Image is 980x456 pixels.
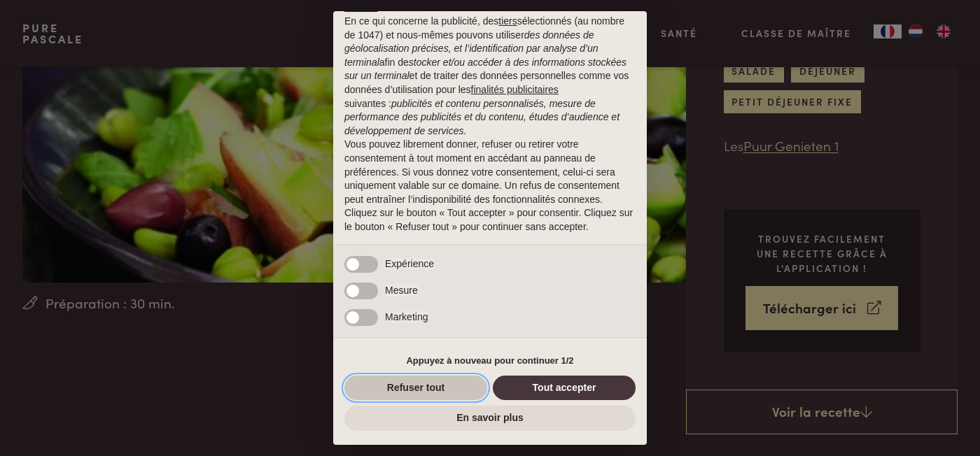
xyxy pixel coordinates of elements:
[344,98,619,136] em: publicités et contenu personnalisés, mesure de performance des publicités et du contenu, études d...
[344,376,487,401] button: Refuser tout
[385,311,428,322] span: Marketing
[344,138,636,206] p: Vous pouvez librement donner, refuser ou retirer votre consentement à tout moment en accédant au ...
[344,15,636,138] p: En ce qui concerne la publicité, des sélectionnés (au nombre de 1047) et nous-mêmes pouvons utili...
[498,15,517,29] button: tiers
[344,57,626,82] em: stocker et/ou accéder à des informations stockées sur un terminal
[385,285,418,296] span: Mesure
[344,406,636,431] button: En savoir plus
[344,206,636,234] p: Cliquez sur le bouton « Tout accepter » pour consentir. Cliquez sur le bouton « Refuser tout » po...
[385,258,434,269] span: Expérience
[471,83,559,97] button: finalités publicitaires
[493,376,636,401] button: Tout accepter
[344,29,598,68] em: des données de géolocalisation précises, et l’identification par analyse d’un terminal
